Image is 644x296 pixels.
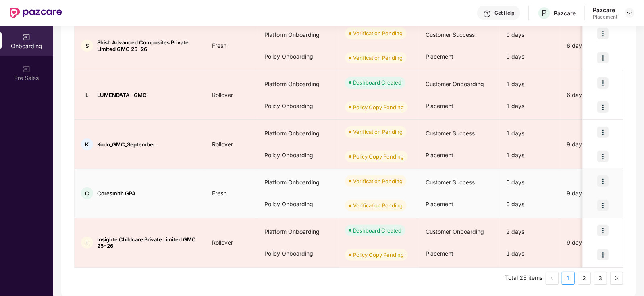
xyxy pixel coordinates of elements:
div: 1 days [500,243,560,264]
div: Policy Onboarding [258,193,339,215]
div: Platform Onboarding [258,123,339,144]
div: Dashboard Created [353,226,401,235]
div: Verification Pending [353,201,403,209]
div: 0 days [500,46,560,68]
div: 6 days [560,91,629,99]
span: Placement [426,102,453,109]
span: Placement [426,53,453,60]
div: Pazcare [554,9,576,17]
img: svg+xml;base64,PHN2ZyB3aWR0aD0iMjAiIGhlaWdodD0iMjAiIHZpZXdCb3g9IjAgMCAyMCAyMCIgZmlsbD0ibm9uZSIgeG... [23,65,31,73]
div: 1 days [500,73,560,95]
img: icon [597,175,609,187]
img: icon [597,225,609,236]
div: Placement [593,14,617,20]
span: Placement [426,250,453,257]
span: Customer Success [426,179,475,186]
div: Platform Onboarding [258,171,339,193]
div: Dashboard Created [353,78,401,87]
div: Pazcare [593,6,617,14]
li: 2 [578,272,591,285]
div: Policy Copy Pending [353,152,404,161]
div: K [81,138,93,150]
span: Customer Onboarding [426,80,484,87]
button: right [610,272,623,285]
div: Verification Pending [353,29,403,37]
img: icon [597,249,609,260]
div: Verification Pending [353,177,403,185]
div: Policy Copy Pending [353,103,404,111]
div: Verification Pending [353,128,403,136]
a: 3 [594,272,607,284]
a: 1 [562,272,574,284]
div: C [81,187,93,199]
img: icon [597,28,609,39]
span: Shish Advanced Composites Private Limited GMC 25-26 [97,39,199,52]
div: L [81,89,93,101]
div: 1 days [500,123,560,144]
span: Placement [426,201,453,207]
div: 6 days [560,41,629,50]
img: icon [597,101,609,113]
span: right [614,276,619,281]
div: Platform Onboarding [258,73,339,95]
a: 2 [578,272,590,284]
div: Policy Onboarding [258,144,339,166]
div: 0 days [500,24,560,46]
img: New Pazcare Logo [10,8,62,18]
div: 9 days [560,189,629,198]
span: Rollover [206,141,239,148]
button: left [546,272,559,285]
img: svg+xml;base64,PHN2ZyB3aWR0aD0iMjAiIGhlaWdodD0iMjAiIHZpZXdCb3g9IjAgMCAyMCAyMCIgZmlsbD0ibm9uZSIgeG... [23,33,31,41]
div: Verification Pending [353,54,403,62]
span: Rollover [206,91,239,98]
li: 1 [562,272,575,285]
img: icon [597,77,609,89]
li: 3 [594,272,607,285]
span: LUMENDATA- GMC [97,92,147,98]
div: 0 days [500,193,560,215]
span: Kodo_GMC_September [97,141,155,148]
div: 1 days [500,144,560,166]
span: Customer Success [426,130,475,137]
span: Placement [426,152,453,159]
div: Get Help [494,10,514,16]
div: Policy Onboarding [258,46,339,68]
img: svg+xml;base64,PHN2ZyBpZD0iSGVscC0zMngzMiIgeG1sbnM9Imh0dHA6Ly93d3cudzMub3JnLzIwMDAvc3ZnIiB3aWR0aD... [483,10,491,18]
span: Fresh [206,190,233,197]
div: Policy Onboarding [258,95,339,117]
img: icon [597,200,609,211]
div: Platform Onboarding [258,24,339,46]
div: 0 days [500,171,560,193]
li: Total 25 items [505,272,542,285]
div: 9 days [560,140,629,149]
span: Customer Success [426,31,475,38]
div: I [81,237,93,249]
div: Policy Copy Pending [353,251,404,259]
div: Policy Onboarding [258,243,339,264]
img: svg+xml;base64,PHN2ZyBpZD0iRHJvcGRvd24tMzJ4MzIiIHhtbG5zPSJodHRwOi8vd3d3LnczLm9yZy8yMDAwL3N2ZyIgd2... [626,10,633,16]
div: 2 days [500,221,560,243]
span: left [550,276,555,281]
div: S [81,40,93,52]
img: icon [597,151,609,162]
img: icon [597,127,609,138]
div: 9 days [560,238,629,247]
span: Customer Onboarding [426,228,484,235]
span: Coresmith GPA [97,190,135,197]
span: Fresh [206,42,233,49]
img: icon [597,52,609,63]
li: Previous Page [546,272,559,285]
span: P [542,8,547,18]
span: Insighte Childcare Private Limited GMC 25-26 [97,236,199,249]
div: 1 days [500,95,560,117]
div: Platform Onboarding [258,221,339,243]
li: Next Page [610,272,623,285]
span: Rollover [206,239,239,246]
